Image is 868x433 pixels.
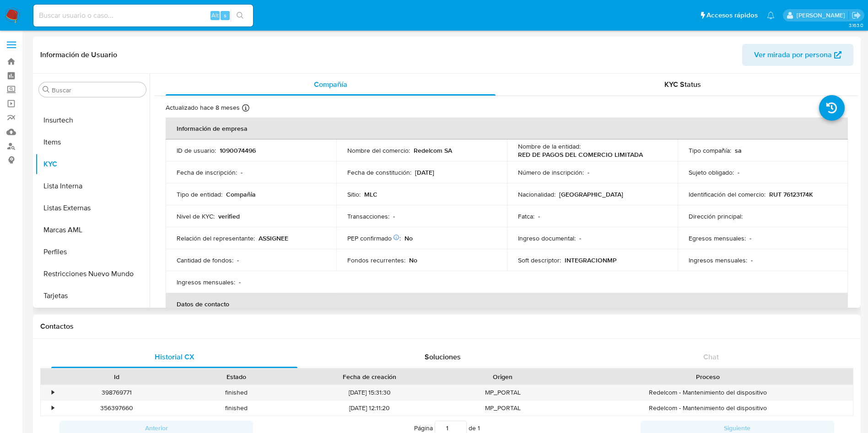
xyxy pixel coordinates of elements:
button: Insurtech [35,109,150,131]
button: Items [35,131,150,153]
div: finished [177,401,297,416]
span: Historial CX [155,352,194,362]
button: search-icon [231,9,249,22]
p: Transacciones : [347,212,389,220]
div: Redelcom - Mantenimiento del dispositivo [563,385,853,400]
button: KYC [35,153,150,175]
p: Fatca : [518,212,534,220]
h1: Contactos [40,322,853,331]
p: [DATE] [415,168,434,176]
span: Chat [703,352,719,362]
p: No [404,234,413,242]
p: Nombre de la entidad : [518,142,581,150]
a: Salir [852,11,861,20]
div: 398769771 [57,385,177,400]
p: - [237,256,239,264]
span: 1 [478,423,480,433]
div: finished [177,385,297,400]
p: - [749,234,751,242]
input: Buscar usuario o caso... [33,10,253,21]
button: Ver mirada por persona [742,44,853,66]
p: Fecha de constitución : [347,168,411,176]
span: Ver mirada por persona [754,44,832,66]
button: Tarjetas [35,285,150,307]
p: Relación del representante : [177,234,255,242]
p: Fecha de inscripción : [177,168,237,176]
p: - [393,212,395,220]
div: [DATE] 15:31:30 [297,385,443,400]
p: Nivel de KYC : [177,212,215,220]
p: No [409,256,417,264]
button: Perfiles [35,241,150,263]
p: - [239,278,241,286]
p: Número de inscripción : [518,168,584,176]
div: Id [63,372,170,381]
p: Dirección principal : [689,212,743,220]
div: Estado [183,372,290,381]
p: Sitio : [347,190,361,198]
p: INTEGRACIONMP [565,256,617,264]
p: RUT 76123174K [769,190,813,198]
p: Tipo de entidad : [177,190,222,198]
div: Proceso [569,372,846,381]
p: Identificación del comercio : [689,190,766,198]
input: Buscar [52,86,142,94]
p: Fondos recurrentes : [347,256,405,264]
p: - [538,212,540,220]
span: Compañía [314,79,347,90]
button: Listas Externas [35,197,150,219]
p: Tipo compañía : [689,146,731,155]
p: Soft descriptor : [518,256,561,264]
p: - [241,168,243,176]
span: Alt [211,11,219,20]
h1: Información de Usuario [40,50,117,59]
p: verified [218,212,240,220]
p: PEP confirmado : [347,234,401,242]
p: Ingresos mensuales : [177,278,235,286]
p: [GEOGRAPHIC_DATA] [559,190,623,198]
th: Datos de contacto [166,293,848,315]
div: MP_PORTAL [443,401,563,416]
div: • [52,388,54,397]
p: 1090074496 [220,146,256,155]
div: [DATE] 12:11:20 [297,401,443,416]
p: ASSIGNEE [259,234,288,242]
th: Información de empresa [166,118,848,139]
a: Notificaciones [767,11,775,19]
p: Sujeto obligado : [689,168,734,176]
div: MP_PORTAL [443,385,563,400]
p: RED DE PAGOS DEL COMERCIO LIMITADA [518,150,643,159]
p: - [588,168,589,176]
div: Redelcom - Mantenimiento del dispositivo [563,401,853,416]
p: Nacionalidad : [518,190,555,198]
p: Ingreso documental : [518,234,576,242]
p: - [751,256,753,264]
p: MLC [364,190,377,198]
p: - [738,168,739,176]
span: Accesos rápidos [706,11,758,20]
p: Nombre del comercio : [347,146,410,155]
p: valentina.fiuri@mercadolibre.com [797,11,848,20]
p: Cantidad de fondos : [177,256,233,264]
div: Origen [449,372,556,381]
button: Restricciones Nuevo Mundo [35,263,150,285]
div: Fecha de creación [303,372,437,381]
span: KYC Status [664,79,701,90]
div: • [52,404,54,412]
button: Buscar [43,86,50,93]
p: Compañia [226,190,256,198]
span: Soluciones [425,352,461,362]
button: Marcas AML [35,219,150,241]
p: Ingresos mensuales : [689,256,747,264]
p: - [579,234,581,242]
p: Egresos mensuales : [689,234,746,242]
p: sa [735,146,742,155]
div: 356397660 [57,401,177,416]
span: s [224,11,226,20]
p: ID de usuario : [177,146,216,155]
p: Actualizado hace 8 meses [166,103,240,112]
p: Redelcom SA [414,146,452,155]
button: Lista Interna [35,175,150,197]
